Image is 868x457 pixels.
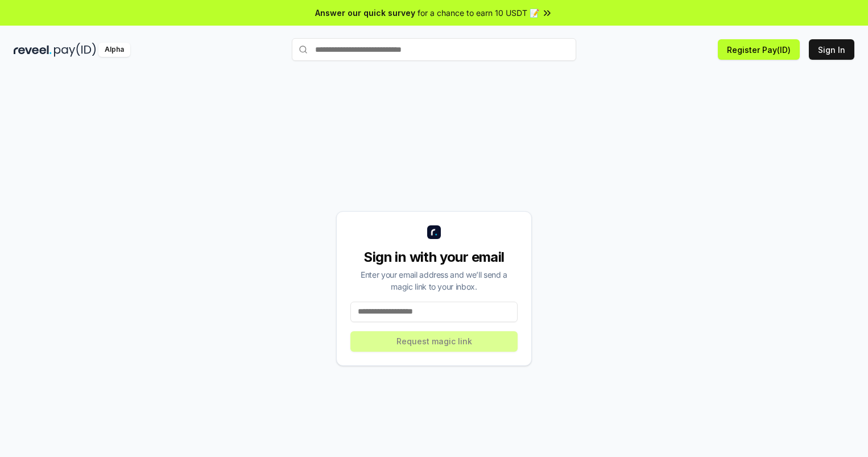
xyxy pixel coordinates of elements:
span: Answer our quick survey [315,7,415,19]
div: Enter your email address and we’ll send a magic link to your inbox. [350,269,518,293]
img: reveel_dark [14,43,52,57]
button: Register Pay(ID) [718,39,800,60]
button: Sign In [809,39,854,60]
span: for a chance to earn 10 USDT 📝 [418,7,539,19]
div: Sign in with your email [350,248,518,266]
img: pay_id [54,43,96,57]
div: Alpha [98,43,130,57]
img: logo_small [427,225,441,239]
